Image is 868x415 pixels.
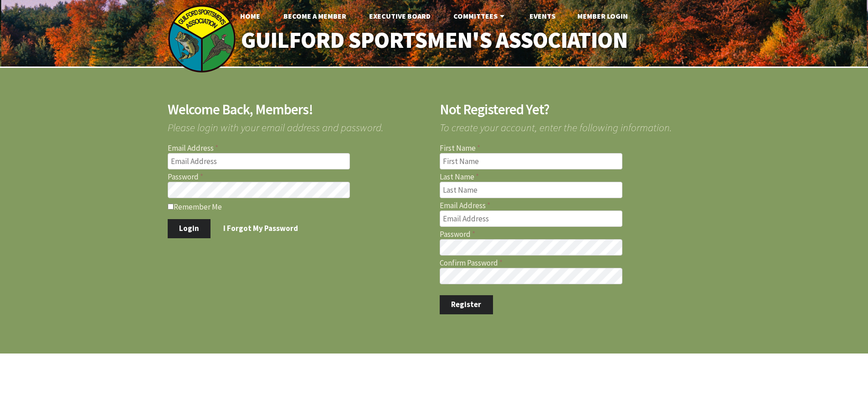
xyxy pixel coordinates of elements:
button: Login [168,219,211,238]
input: First Name [440,153,622,169]
a: Become A Member [276,7,354,25]
label: Password [440,231,701,238]
span: To create your account, enter the following information. [440,117,701,133]
input: Last Name [440,182,622,198]
button: Register [440,295,493,314]
label: Email Address [168,144,429,152]
label: Remember Me [168,202,429,211]
label: First Name [440,144,701,152]
label: Password [168,173,429,181]
a: Executive Board [362,7,438,25]
a: Member Login [570,7,635,25]
a: I Forgot My Password [212,219,310,238]
a: Home [233,7,267,25]
a: Events [522,7,563,25]
a: Guilford Sportsmen's Association [221,21,647,60]
label: Confirm Password [440,259,701,267]
h2: Not Registered Yet? [440,102,701,117]
input: Email Address [440,210,622,227]
input: Remember Me [168,204,174,210]
img: logo_sm.png [168,5,236,73]
h2: Welcome Back, Members! [168,102,429,117]
a: Committees [446,7,514,25]
label: Last Name [440,173,701,181]
input: Email Address [168,153,350,169]
label: Email Address [440,202,701,210]
span: Please login with your email address and password. [168,117,429,133]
